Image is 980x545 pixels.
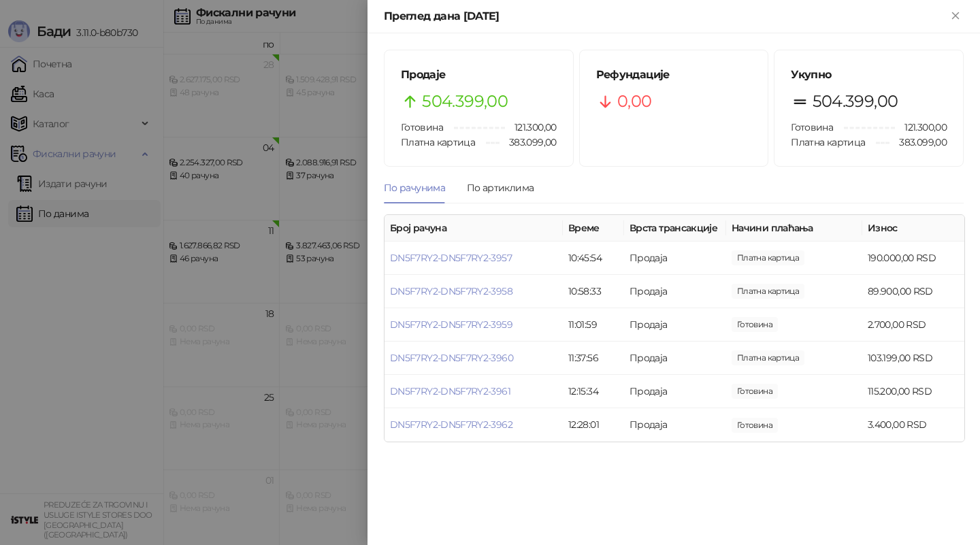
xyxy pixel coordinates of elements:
[732,418,778,433] span: 3.400,00
[862,408,964,442] td: 3.400,00 RSD
[726,215,862,242] th: Начини плаћања
[390,352,513,364] a: DN5F7RY2-DN5F7RY2-3960
[624,308,726,342] td: Продаја
[624,215,726,242] th: Врста трансакције
[563,242,624,275] td: 10:45:54
[732,317,778,332] span: 2.700,00
[422,88,508,114] span: 504.399,00
[385,215,563,242] th: Број рачуна
[791,67,947,83] h5: Укупно
[862,275,964,308] td: 89.900,00 RSD
[791,121,833,133] span: Готовина
[624,275,726,308] td: Продаја
[624,242,726,275] td: Продаја
[500,135,557,150] span: 383.099,00
[732,284,804,299] span: 89.900,00
[401,121,443,133] span: Готовина
[390,252,512,264] a: DN5F7RY2-DN5F7RY2-3957
[624,408,726,442] td: Продаја
[895,120,947,135] span: 121.300,00
[862,308,964,342] td: 2.700,00 RSD
[390,285,512,297] a: DN5F7RY2-DN5F7RY2-3958
[563,275,624,308] td: 10:58:33
[889,135,947,150] span: 383.099,00
[732,350,804,365] span: 103.199,00
[505,120,557,135] span: 121.300,00
[390,318,512,331] a: DN5F7RY2-DN5F7RY2-3959
[467,180,534,195] div: По артиклима
[862,242,964,275] td: 190.000,00 RSD
[384,8,947,24] div: Преглед дана [DATE]
[862,215,964,242] th: Износ
[732,250,804,265] span: 190.000,00
[563,342,624,375] td: 11:37:56
[563,408,624,442] td: 12:28:01
[401,67,557,83] h5: Продаје
[596,67,752,83] h5: Рефундације
[732,384,778,399] span: 115.200,00
[624,342,726,375] td: Продаја
[617,88,651,114] span: 0,00
[390,418,512,431] a: DN5F7RY2-DN5F7RY2-3962
[813,88,898,114] span: 504.399,00
[862,342,964,375] td: 103.199,00 RSD
[947,8,964,24] button: Close
[401,136,475,148] span: Платна картица
[563,308,624,342] td: 11:01:59
[390,385,510,397] a: DN5F7RY2-DN5F7RY2-3961
[563,215,624,242] th: Време
[791,136,865,148] span: Платна картица
[563,375,624,408] td: 12:15:34
[624,375,726,408] td: Продаја
[384,180,445,195] div: По рачунима
[862,375,964,408] td: 115.200,00 RSD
